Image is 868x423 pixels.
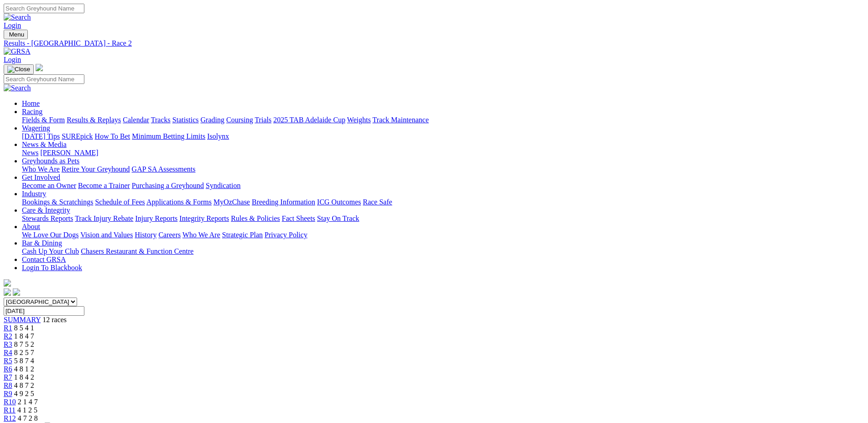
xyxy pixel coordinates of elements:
[132,165,196,173] a: GAP SA Assessments
[40,149,98,157] a: [PERSON_NAME]
[4,316,41,324] a: SUMMARY
[4,39,864,47] a: Results - [GEOGRAPHIC_DATA] - Race 2
[135,231,156,239] a: History
[4,414,16,422] a: R12
[42,316,67,324] span: 12 races
[22,124,50,132] a: Wagering
[17,406,37,414] span: 4 1 2 5
[95,198,145,206] a: Schedule of Fees
[201,116,224,124] a: Grading
[62,165,130,173] a: Retire Your Greyhound
[18,398,38,406] span: 2 1 4 7
[14,390,34,397] span: 4 9 2 5
[80,231,133,239] a: Vision and Values
[14,365,34,373] span: 4 8 1 2
[317,198,361,206] a: ICG Outcomes
[4,21,21,29] a: Login
[4,30,28,39] button: Toggle navigation
[22,190,46,198] a: Industry
[4,357,12,365] span: R5
[22,214,864,223] div: Care & Integrity
[13,288,20,296] img: twitter.svg
[347,116,371,124] a: Weights
[135,214,177,222] a: Injury Reports
[4,349,12,356] span: R4
[22,182,76,189] a: Become an Owner
[4,390,12,397] a: R9
[231,214,280,222] a: Rules & Policies
[4,365,12,373] a: R6
[4,381,12,389] a: R8
[22,239,62,247] a: Bar & Dining
[146,198,212,206] a: Applications & Forms
[4,324,12,332] a: R1
[22,247,864,256] div: Bar & Dining
[81,247,193,255] a: Chasers Restaurant & Function Centre
[75,214,133,222] a: Track Injury Rebate
[265,231,307,239] a: Privacy Policy
[14,349,34,356] span: 8 2 5 7
[14,332,34,340] span: 1 8 4 7
[4,406,16,414] a: R11
[222,231,263,239] a: Strategic Plan
[22,165,864,173] div: Greyhounds as Pets
[132,132,205,140] a: Minimum Betting Limits
[273,116,345,124] a: 2025 TAB Adelaide Cup
[14,381,34,389] span: 4 8 7 2
[4,288,11,296] img: facebook.svg
[22,198,93,206] a: Bookings & Scratchings
[373,116,429,124] a: Track Maintenance
[226,116,253,124] a: Coursing
[18,414,38,422] span: 4 7 2 8
[22,173,60,181] a: Get Involved
[14,324,34,332] span: 8 5 4 1
[62,132,93,140] a: SUREpick
[22,149,864,157] div: News & Media
[207,132,229,140] a: Isolynx
[252,198,315,206] a: Breeding Information
[4,373,12,381] a: R7
[282,214,315,222] a: Fact Sheets
[363,198,392,206] a: Race Safe
[14,373,34,381] span: 1 8 4 2
[182,231,220,239] a: Who We Are
[123,116,149,124] a: Calendar
[158,231,181,239] a: Careers
[4,398,16,406] span: R10
[22,132,864,141] div: Wagering
[22,264,82,272] a: Login To Blackbook
[9,31,24,38] span: Menu
[22,116,65,124] a: Fields & Form
[67,116,121,124] a: Results & Replays
[132,182,204,189] a: Purchasing a Greyhound
[22,99,40,107] a: Home
[22,231,78,239] a: We Love Our Dogs
[4,47,31,56] img: GRSA
[4,84,31,92] img: Search
[14,340,34,348] span: 8 7 5 2
[22,182,864,190] div: Get Involved
[4,64,34,74] button: Toggle navigation
[151,116,171,124] a: Tracks
[7,66,30,73] img: Close
[22,157,79,165] a: Greyhounds as Pets
[22,231,864,239] div: About
[22,108,42,115] a: Racing
[4,74,84,84] input: Search
[22,256,66,263] a: Contact GRSA
[317,214,359,222] a: Stay On Track
[22,247,79,255] a: Cash Up Your Club
[4,56,21,63] a: Login
[22,223,40,230] a: About
[4,340,12,348] a: R3
[78,182,130,189] a: Become a Trainer
[22,116,864,124] div: Racing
